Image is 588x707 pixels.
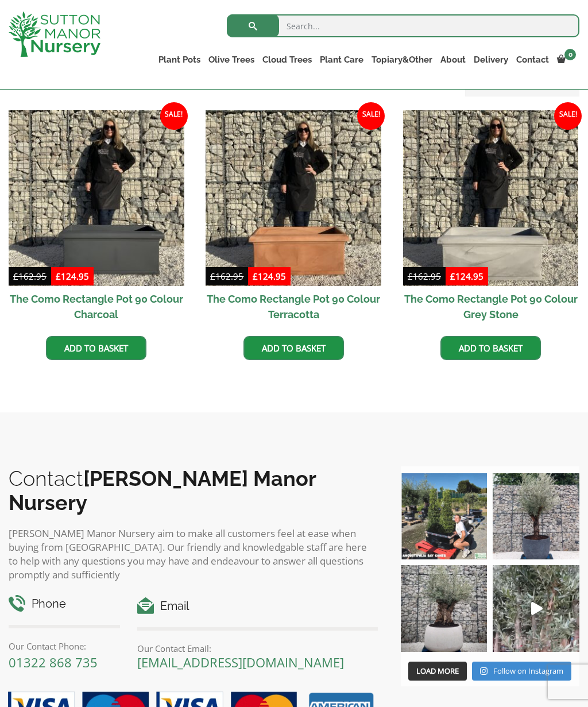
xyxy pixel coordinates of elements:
svg: Instagram [480,667,488,675]
a: Play [493,565,579,652]
p: [PERSON_NAME] Manor Nursery aim to make all customers feel at ease when buying from [GEOGRAPHIC_D... [9,527,378,582]
span: Sale! [160,102,188,130]
a: Delivery [470,52,512,68]
span: Load More [416,666,459,676]
button: Load More [408,662,467,681]
p: Our Contact Phone: [9,639,120,653]
span: Sale! [357,102,385,130]
a: 0 [553,52,579,68]
a: Cloud Trees [258,52,316,68]
bdi: 124.95 [56,271,89,282]
b: [PERSON_NAME] Manor Nursery [9,466,316,515]
span: £ [450,271,455,282]
a: Sale! The Como Rectangle Pot 90 Colour Terracotta [206,110,381,327]
span: £ [13,271,18,282]
a: [EMAIL_ADDRESS][DOMAIN_NAME] [137,654,344,671]
bdi: 124.95 [253,271,286,282]
bdi: 124.95 [450,271,483,282]
img: A beautiful multi-stem Spanish Olive tree potted in our luxurious fibre clay pots 😍😍 [493,473,579,560]
h4: Phone [9,595,120,613]
h2: Contact [9,466,378,515]
a: Add to basket: “The Como Rectangle Pot 90 Colour Charcoal” [46,336,146,360]
a: Sale! The Como Rectangle Pot 90 Colour Charcoal [9,110,184,327]
a: Add to basket: “The Como Rectangle Pot 90 Colour Grey Stone” [440,336,541,360]
span: £ [253,271,258,282]
a: Topiary&Other [367,52,436,68]
img: The Como Rectangle Pot 90 Colour Grey Stone [403,110,579,286]
bdi: 162.95 [408,271,441,282]
img: New arrivals Monday morning of beautiful olive trees 🤩🤩 The weather is beautiful this summer, gre... [493,565,579,652]
a: Sale! The Como Rectangle Pot 90 Colour Grey Stone [403,110,579,327]
a: Instagram Follow on Instagram [472,662,571,681]
img: Our elegant & picturesque Angustifolia Cones are an exquisite addition to your Bay Tree collectio... [401,473,488,560]
img: logo [9,11,100,57]
span: 0 [564,49,576,60]
img: The Como Rectangle Pot 90 Colour Charcoal [9,110,184,286]
h4: Email [137,597,377,615]
span: £ [210,271,215,282]
img: The Como Rectangle Pot 90 Colour Terracotta [206,110,381,286]
span: Follow on Instagram [493,666,563,676]
svg: Play [531,602,543,615]
bdi: 162.95 [210,271,243,282]
img: Check out this beauty we potted at our nursery today ❤️‍🔥 A huge, ancient gnarled Olive tree plan... [401,565,488,652]
a: About [436,52,470,68]
span: Sale! [554,102,582,130]
input: Search... [227,14,579,37]
a: Plant Pots [154,52,204,68]
a: Olive Trees [204,52,258,68]
p: Our Contact Email: [137,642,377,655]
h2: The Como Rectangle Pot 90 Colour Terracotta [206,286,381,327]
h2: The Como Rectangle Pot 90 Colour Grey Stone [403,286,579,327]
a: Contact [512,52,553,68]
a: Add to basket: “The Como Rectangle Pot 90 Colour Terracotta” [243,336,344,360]
h2: The Como Rectangle Pot 90 Colour Charcoal [9,286,184,327]
span: £ [408,271,413,282]
bdi: 162.95 [13,271,47,282]
span: £ [56,271,61,282]
a: 01322 868 735 [9,654,98,671]
a: Plant Care [316,52,367,68]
